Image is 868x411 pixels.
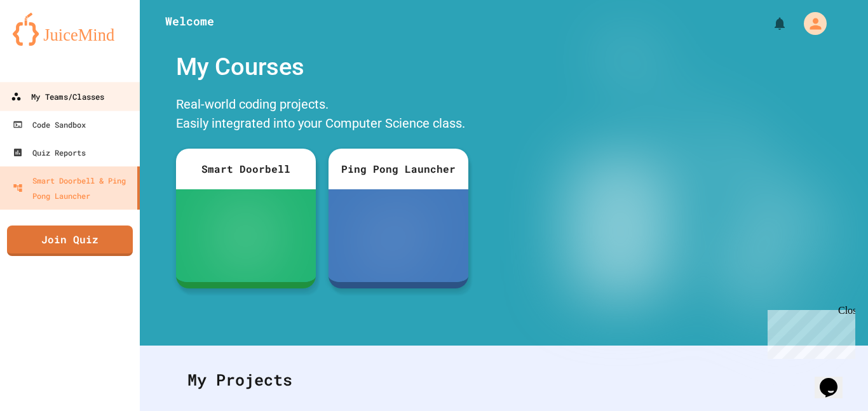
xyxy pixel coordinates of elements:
[749,13,790,34] div: My Notifications
[175,355,833,405] div: My Projects
[170,43,475,91] div: My Courses
[170,91,475,139] div: Real-world coding projects. Easily integrated into your Computer Science class.
[13,173,132,203] div: Smart Doorbell & Ping Pong Launcher
[13,13,127,46] img: logo-orange.svg
[5,5,88,81] div: Chat with us now!Close
[13,117,86,132] div: Code Sandbox
[227,210,264,261] img: sdb-white.svg
[815,360,855,398] iframe: chat widget
[176,149,316,189] div: Smart Doorbell
[329,149,468,189] div: Ping Pong Launcher
[370,210,426,261] img: ppl-with-ball.png
[11,89,104,105] div: My Teams/Classes
[7,226,133,256] a: Join Quiz
[13,145,86,160] div: Quiz Reports
[790,9,830,38] div: My Account
[515,43,856,333] img: banner-image-my-projects.png
[763,305,855,359] iframe: chat widget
